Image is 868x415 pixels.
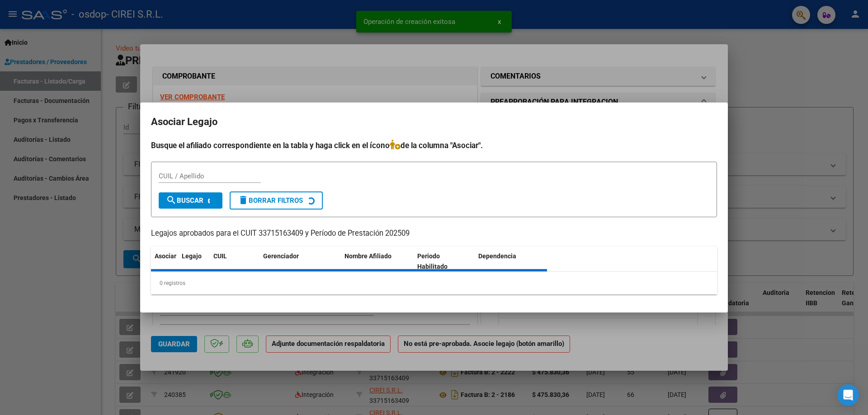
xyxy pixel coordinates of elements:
[238,195,249,205] mat-icon: delete
[414,247,475,276] datatable-header-cell: Periodo Habilitado
[166,195,177,205] mat-icon: search
[151,140,717,151] h4: Busque el afiliado correspondiente en la tabla y haga click en el ícono de la columna "Asociar".
[178,247,210,276] datatable-header-cell: Legajo
[230,191,323,210] button: Borrar Filtros
[166,196,203,205] span: Buscar
[238,196,303,205] span: Borrar Filtros
[341,247,414,276] datatable-header-cell: Nombre Afiliado
[159,192,222,209] button: Buscar
[151,228,717,239] p: Legajos aprobados para el CUIT 33715163409 y Período de Prestación 202509
[210,247,259,276] datatable-header-cell: CUIL
[151,272,717,294] div: 0 registros
[417,252,448,270] span: Periodo Habilitado
[837,384,859,406] div: Open Intercom Messenger
[151,113,717,131] h2: Asociar Legajo
[478,252,516,260] span: Dependencia
[151,247,178,276] datatable-header-cell: Asociar
[155,252,176,260] span: Asociar
[475,247,547,276] datatable-header-cell: Dependencia
[263,252,299,260] span: Gerenciador
[213,252,227,260] span: CUIL
[344,252,392,260] span: Nombre Afiliado
[259,247,341,276] datatable-header-cell: Gerenciador
[182,252,202,260] span: Legajo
